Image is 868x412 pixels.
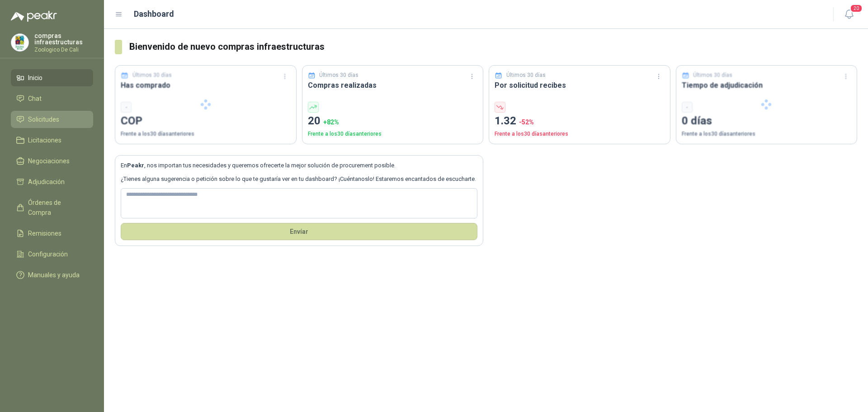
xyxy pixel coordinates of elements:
button: 20 [841,6,857,23]
p: Frente a los 30 días anteriores [495,130,665,138]
h3: Bienvenido de nuevo compras infraestructuras [129,40,857,54]
p: Zoologico De Cali [34,47,93,52]
span: Adjudicación [28,177,65,187]
span: Chat [28,94,42,104]
b: Peakr [127,162,144,169]
a: Remisiones [11,225,93,242]
a: Órdenes de Compra [11,194,93,221]
p: 20 [308,113,478,130]
img: Logo peakr [11,11,57,22]
span: Remisiones [28,228,61,238]
span: Solicitudes [28,114,59,124]
a: Chat [11,90,93,107]
span: Negociaciones [28,156,70,166]
p: ¿Tienes alguna sugerencia o petición sobre lo que te gustaría ver en tu dashboard? ¡Cuéntanoslo! ... [121,175,477,184]
a: Adjudicación [11,173,93,190]
h1: Dashboard [134,8,174,20]
span: + 82 % [323,118,339,126]
span: -52 % [519,118,534,126]
p: Frente a los 30 días anteriores [308,130,478,138]
h3: Por solicitud recibes [495,80,665,91]
a: Solicitudes [11,111,93,128]
span: Inicio [28,73,42,83]
p: 1.32 [495,113,665,130]
h3: Compras realizadas [308,80,478,91]
span: 20 [850,4,863,13]
span: Licitaciones [28,135,61,145]
p: En , nos importan tus necesidades y queremos ofrecerte la mejor solución de procurement posible. [121,161,477,170]
img: Company Logo [11,34,28,51]
p: Últimos 30 días [319,71,359,80]
p: Últimos 30 días [506,71,546,80]
a: Licitaciones [11,132,93,149]
span: Manuales y ayuda [28,270,80,280]
a: Manuales y ayuda [11,266,93,284]
span: Configuración [28,249,68,259]
a: Inicio [11,69,93,86]
span: Órdenes de Compra [28,198,85,218]
p: compras infraestructuras [34,33,93,45]
a: Configuración [11,246,93,263]
button: Envíar [121,223,477,240]
a: Negociaciones [11,152,93,170]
